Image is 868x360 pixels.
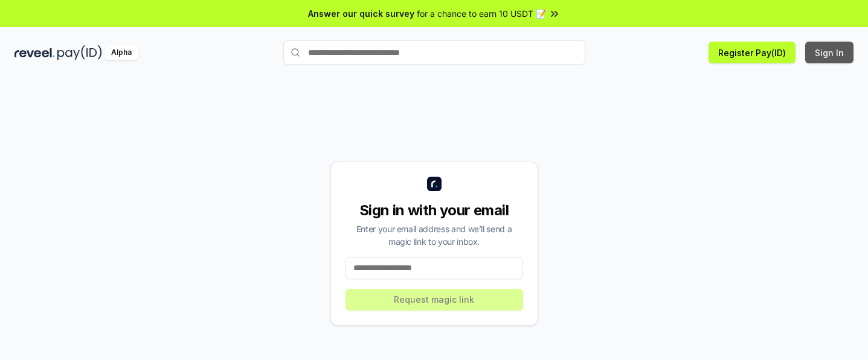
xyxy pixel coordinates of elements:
span: for a chance to earn 10 USDT 📝 [417,7,546,20]
div: Enter your email address and we’ll send a magic link to your inbox. [346,223,523,248]
button: Register Pay(ID) [709,42,796,63]
img: pay_id [57,45,102,60]
div: Sign in with your email [346,201,523,220]
div: Alpha [104,45,138,60]
img: logo_small [427,177,442,191]
span: Answer our quick survey [308,7,414,20]
button: Sign In [805,42,854,63]
img: reveel_dark [14,45,55,60]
